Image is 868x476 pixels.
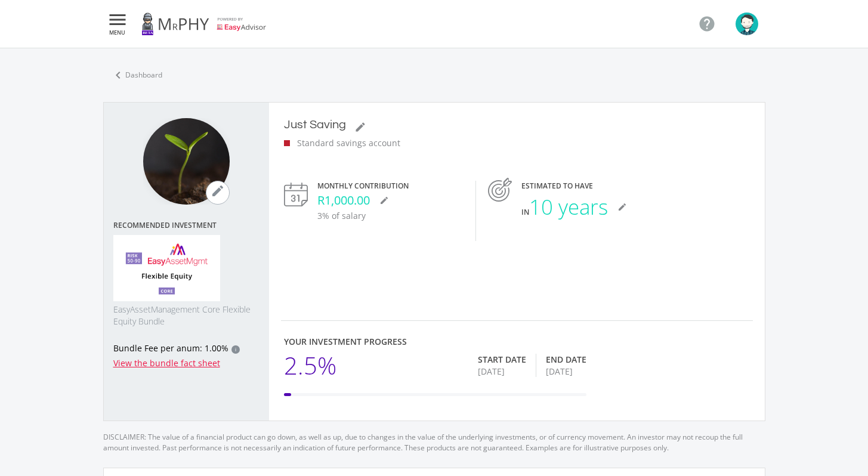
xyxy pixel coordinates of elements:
div: End Date [546,354,586,366]
span: in [521,207,529,217]
span: MENU [107,30,128,35]
div: Standard savings account [284,137,401,149]
button: mode_edit [206,181,230,205]
div: Start Date [478,354,526,366]
a: View the bundle fact sheet [113,357,220,369]
i: mode_edit [617,202,627,212]
img: avatar.png [736,13,758,35]
img: calendar-icon.svg [284,183,308,206]
div: R1,000.00 [317,191,464,209]
button: mode_edit [613,198,632,216]
a: chevron_leftDashboard [103,63,170,88]
img: EMPBundle_CEquity.png [113,235,221,302]
p: DISCLAIMER: The value of a financial product can go down, as well as up, due to changes in the va... [103,421,765,453]
i:  [698,15,716,33]
div: 2.5% [284,348,336,384]
button: mode_edit [375,191,394,209]
i: mode_edit [379,196,389,205]
i:  [107,13,128,27]
p: Just Saving [284,118,346,132]
div: Your Investment Progress [284,335,586,348]
div: 10 years [521,191,608,222]
a:  [693,10,721,38]
i: mode_edit [211,184,225,198]
div: [DATE] [478,366,526,378]
span: Recommended Investment [113,221,260,230]
img: target-icon.svg [488,178,512,202]
div: i [231,345,240,354]
div: ESTIMATED TO HAVE [521,181,750,191]
i: mode_edit [354,121,366,133]
span: EasyAssetManagement Core Flexible Equity Bundle [113,304,260,327]
div: Bundle Fee per anum: 1.00% [113,342,260,357]
div: [DATE] [546,366,586,378]
i: chevron_left [111,68,125,82]
button:  MENU [103,12,132,36]
div: Monthly Contribution [317,181,464,191]
p: 3% of salary [317,209,464,222]
button: mode_edit [351,118,370,136]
